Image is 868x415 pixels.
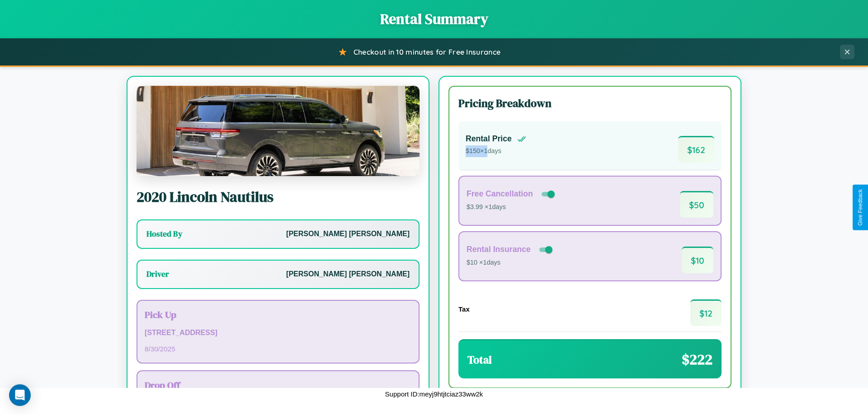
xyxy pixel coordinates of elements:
div: Give Feedback [857,189,863,226]
div: Open Intercom Messenger [9,384,31,406]
span: $ 50 [680,191,713,218]
p: 8 / 30 / 2025 [145,343,411,355]
p: [PERSON_NAME] [PERSON_NAME] [286,268,410,281]
p: $10 × 1 days [467,257,554,269]
h4: Free Cancellation [467,189,533,199]
h4: Rental Insurance [467,245,531,254]
h3: Hosted By [146,228,182,239]
span: $ 10 [682,247,713,273]
h2: 2020 Lincoln Nautilus [137,187,420,207]
p: [PERSON_NAME] [PERSON_NAME] [286,228,410,241]
p: $3.99 × 1 days [467,201,557,213]
p: Support ID: meyj9htjtciaz33ww2k [385,388,483,400]
span: $ 222 [682,350,712,369]
h1: Rental Summary [9,9,859,29]
span: $ 162 [678,136,714,163]
h3: Total [467,352,492,367]
span: $ 12 [690,299,722,326]
h3: Pricing Breakdown [458,96,722,111]
h4: Rental Price [466,134,512,144]
h3: Pick Up [145,308,411,321]
p: $ 150 × 1 days [466,145,526,157]
img: Lincoln Nautilus [137,86,420,176]
span: Checkout in 10 minutes for Free Insurance [354,47,500,56]
h4: Tax [458,305,470,313]
h3: Driver [146,269,169,280]
h3: Drop Off [145,378,411,392]
p: [STREET_ADDRESS] [145,326,411,340]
